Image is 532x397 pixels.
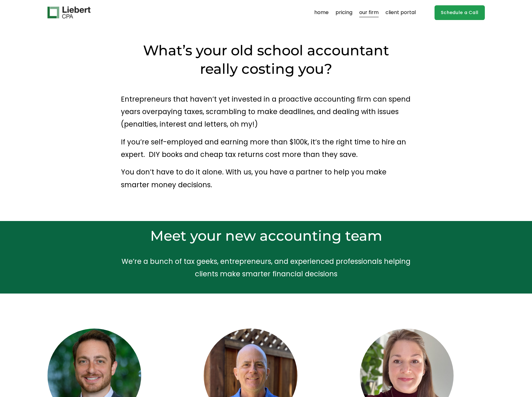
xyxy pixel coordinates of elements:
p: Entrepreneurs that haven’t yet invested in a proactive accounting firm can spend years overpaying... [121,93,411,131]
a: home [314,8,329,18]
p: You don’t have to do it alone. With us, you have a partner to help you make smarter money decisions. [121,166,411,191]
p: We’re a bunch of tax geeks, entrepreneurs, and experienced professionals helping clients make sma... [121,255,411,280]
a: pricing [336,8,352,18]
h2: Meet your new accounting team [121,227,411,245]
a: client portal [385,8,416,18]
img: Liebert CPA [47,7,91,18]
a: Schedule a Call [435,5,485,20]
h2: What’s your old school accountant really costing you? [139,41,393,78]
p: If you’re self-employed and earning more than $100k, it’s the right time to hire an expert. DIY b... [121,136,411,161]
a: our firm [359,8,379,18]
